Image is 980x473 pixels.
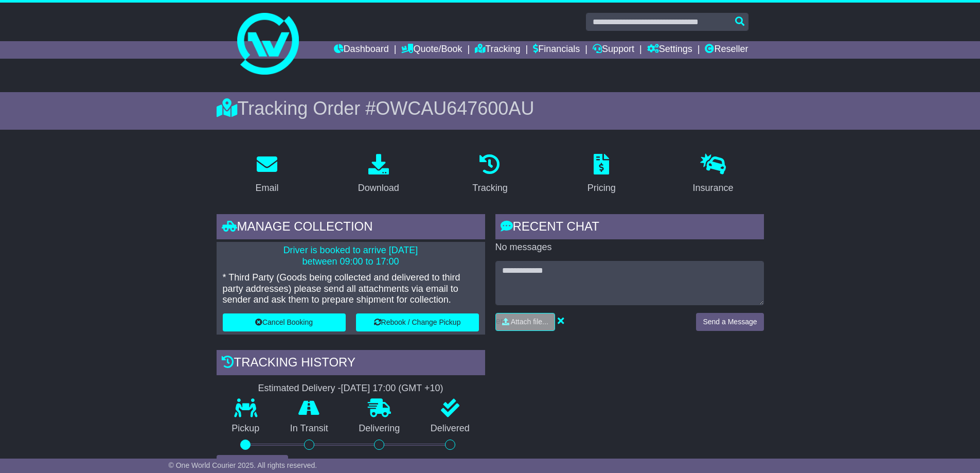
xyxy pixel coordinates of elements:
[341,383,443,394] div: [DATE] 17:00 (GMT +10)
[401,41,462,59] a: Quote/Book
[217,350,485,378] div: Tracking history
[356,313,479,331] button: Rebook / Change Pickup
[223,313,346,331] button: Cancel Booking
[696,313,763,331] button: Send a Message
[223,272,479,306] p: * Third Party (Goods being collected and delivered to third party addresses) please send all atta...
[255,181,278,195] div: Email
[223,245,479,267] p: Driver is booked to arrive [DATE] between 09:00 to 17:00
[693,181,734,195] div: Insurance
[217,423,275,434] p: Pickup
[475,41,520,59] a: Tracking
[275,423,344,434] p: In Transit
[217,383,485,394] div: Estimated Delivery -
[358,181,399,195] div: Download
[533,41,580,59] a: Financials
[466,150,514,199] a: Tracking
[647,41,692,59] a: Settings
[217,455,288,473] button: View Full Tracking
[334,41,389,59] a: Dashboard
[705,41,748,59] a: Reseller
[248,150,285,199] a: Email
[581,150,622,199] a: Pricing
[495,214,764,242] div: RECENT CHAT
[344,423,416,434] p: Delivering
[686,150,740,199] a: Insurance
[376,98,534,119] span: OWCAU647600AU
[217,214,485,242] div: Manage collection
[593,41,634,59] a: Support
[217,97,764,119] div: Tracking Order #
[169,461,317,469] span: © One World Courier 2025. All rights reserved.
[351,150,406,199] a: Download
[472,181,507,195] div: Tracking
[587,181,616,195] div: Pricing
[415,423,485,434] p: Delivered
[495,242,764,253] p: No messages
